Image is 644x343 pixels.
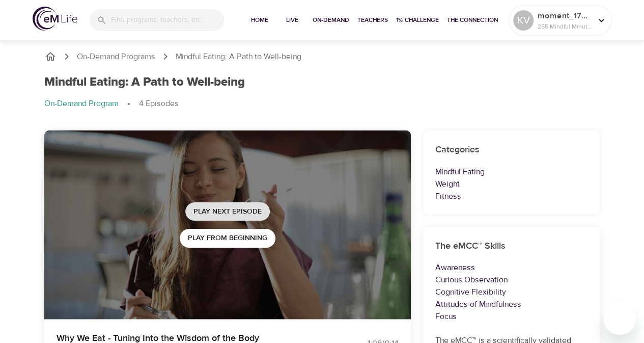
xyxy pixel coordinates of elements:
p: 255 Mindful Minutes [538,22,592,31]
span: Play from beginning [188,232,267,245]
span: Home [247,15,272,25]
h6: Categories [435,143,588,157]
p: Fitness [435,190,588,202]
nav: breadcrumb [44,50,600,63]
input: Find programs, teachers, etc... [111,9,224,31]
span: On-Demand [313,15,349,25]
span: 1% Challenge [396,15,439,25]
p: Mindful Eating: A Path to Well-being [176,51,301,63]
p: 4 Episodes [139,98,179,110]
div: KV [513,10,534,31]
a: On-Demand Programs [77,51,155,63]
p: Focus [435,310,588,323]
span: Live [280,15,304,25]
p: Attitudes of Mindfulness [435,298,588,310]
p: Weight [435,178,588,190]
p: On-Demand Program [44,98,119,110]
h1: Mindful Eating: A Path to Well-being [44,75,245,90]
span: The Connection [447,15,498,25]
span: Teachers [357,15,388,25]
button: Play from beginning [180,229,275,248]
p: Curious Observation [435,274,588,286]
h6: The eMCC™ Skills [435,239,588,254]
img: logo [33,7,77,31]
nav: breadcrumb [44,98,600,110]
p: Cognitive Flexibility [435,286,588,298]
p: Awareness [435,261,588,274]
p: moment_1755283842 [538,10,592,22]
p: Mindful Eating [435,166,588,178]
button: Play Next Episode [185,202,270,221]
iframe: Button to launch messaging window [603,302,636,335]
span: Play Next Episode [193,205,262,218]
